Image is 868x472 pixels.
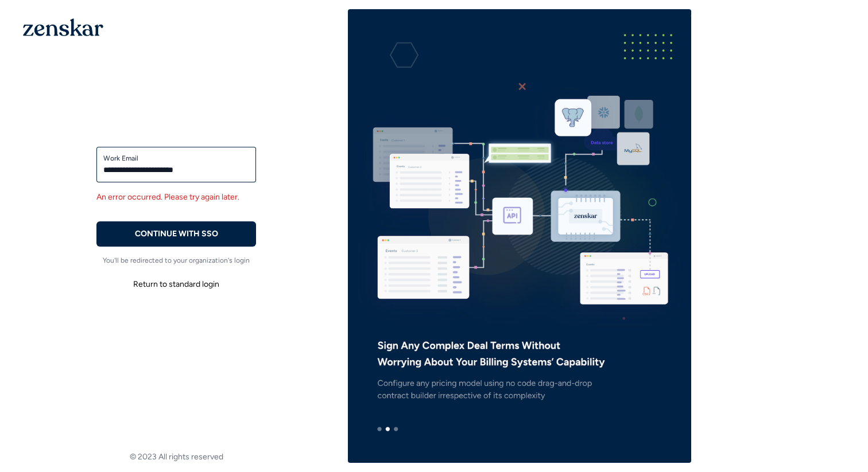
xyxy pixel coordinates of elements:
[135,228,218,240] p: CONTINUE WITH SSO
[96,256,256,265] p: You'll be redirected to your organization's login
[5,451,348,463] footer: © 2023 All rights reserved
[96,192,256,203] div: An error occurred. Please try again later.
[96,274,256,295] button: Return to standard login
[23,18,103,36] img: 1OGAJ2xQqyY4LXKgY66KYq0eOWRCkrZdAb3gUhuVAqdWPZE9SRJmCz+oDMSn4zDLXe31Ii730ItAGKgCKgCCgCikA4Av8PJUP...
[103,154,249,163] label: Work Email
[348,15,691,456] img: e3ZQAAAMhDCM8y96E9JIIDxLgAABAgQIECBAgAABAgQyAoJA5mpDCRAgQIAAAQIECBAgQIAAAQIECBAgQKAsIAiU37edAAECB...
[96,221,256,247] button: CONTINUE WITH SSO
